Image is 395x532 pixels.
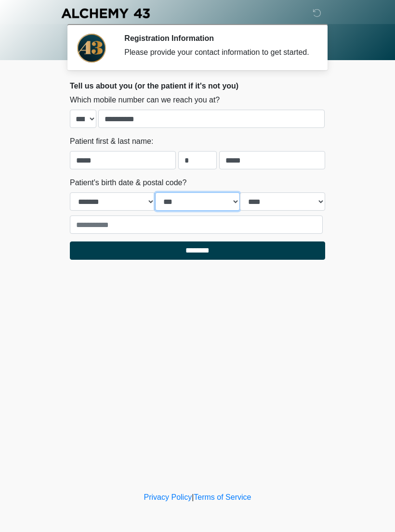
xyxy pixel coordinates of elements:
[124,47,311,58] div: Please provide your contact information to get started.
[194,493,251,501] a: Terms of Service
[192,493,194,501] a: |
[70,177,186,189] label: Patient's birth date & postal code?
[144,493,192,501] a: Privacy Policy
[77,34,106,63] img: Agent Avatar
[60,7,151,19] img: Alchemy 43 Logo
[124,34,311,43] h2: Registration Information
[70,136,153,147] label: Patient first & last name:
[70,81,325,90] h2: Tell us about you (or the patient if it's not you)
[70,94,220,106] label: Which mobile number can we reach you at?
